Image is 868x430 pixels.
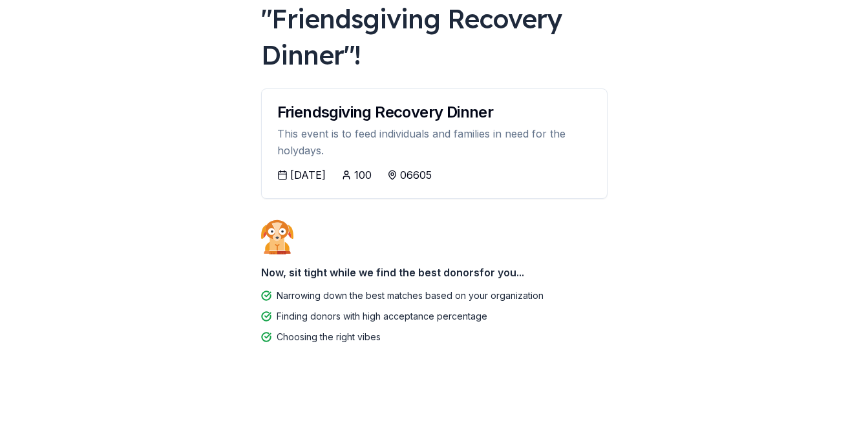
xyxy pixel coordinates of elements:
div: This event is to feed individuals and families in need for the holydays. [277,125,591,159]
div: Choosing the right vibes [277,329,381,345]
div: Friendsgiving Recovery Dinner [277,105,591,120]
div: 100 [354,167,372,183]
img: Dog waiting patiently [261,220,293,254]
div: Now, sit tight while we find the best donors for you... [261,260,608,285]
div: [DATE] [290,167,326,183]
div: 06605 [400,167,432,183]
div: Finding donors with high acceptance percentage [277,309,487,324]
div: Narrowing down the best matches based on your organization [277,288,544,303]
